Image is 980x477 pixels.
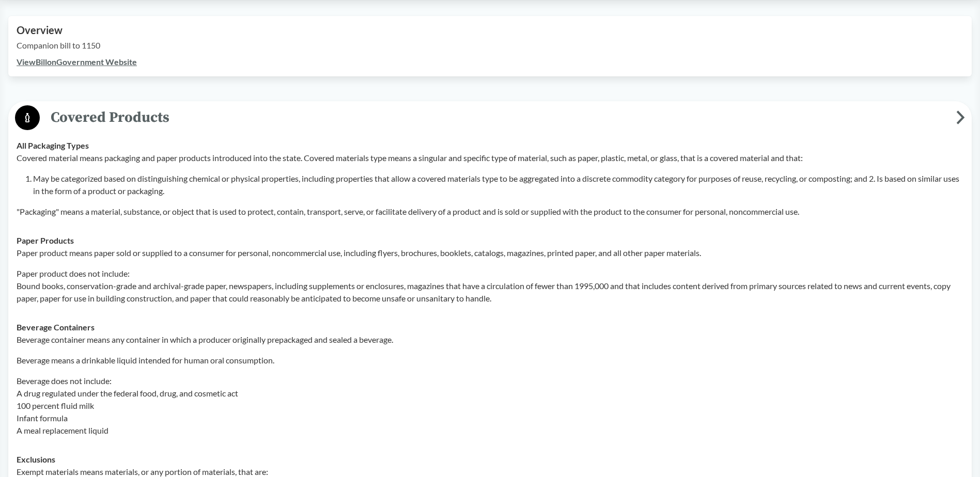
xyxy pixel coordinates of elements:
p: Beverage does not include: A drug regulated under the federal food, drug, and cosmetic act 100 pe... [17,375,963,437]
p: Covered material means packaging and paper products introduced into the state. Covered materials ... [17,152,963,164]
strong: Exclusions [17,454,55,464]
span: Covered Products [40,106,956,129]
strong: Paper Products [17,235,74,245]
p: Companion bill to 1150 [17,39,963,52]
button: Covered Products [12,105,968,131]
li: May be categorized based on distinguishing chemical or physical properties, including properties ... [33,172,963,197]
strong: All Packaging Types [17,140,89,150]
strong: Beverage Containers [17,322,95,332]
p: "Packaging" means a material, substance, or object that is used to protect, contain, transport, s... [17,205,963,218]
p: Paper product means paper sold or supplied to a consumer for personal, noncommercial use, includi... [17,247,963,259]
a: ViewBillonGovernment Website [17,57,137,67]
p: Paper product does not include: Bound books, conservation-grade and archival-grade paper, newspap... [17,267,963,305]
h2: Overview [17,24,963,36]
p: Beverage means a drinkable liquid intended for human oral consumption. [17,354,963,367]
p: Beverage container means any container in which a producer originally prepackaged and sealed a be... [17,333,963,346]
